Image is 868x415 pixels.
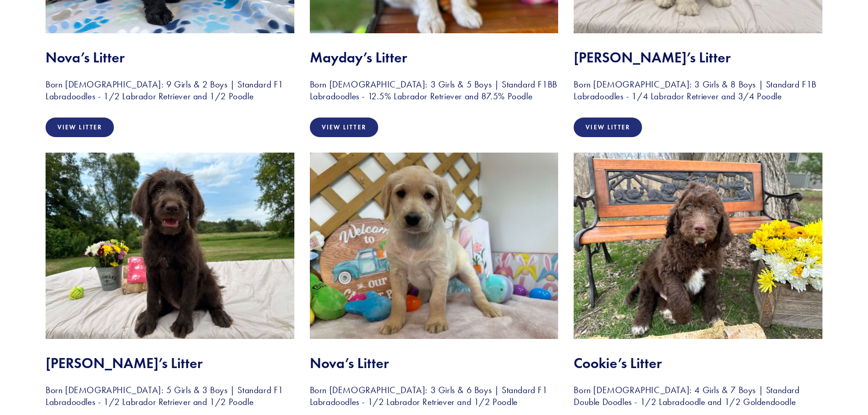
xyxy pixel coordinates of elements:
h3: Born [DEMOGRAPHIC_DATA]: 3 Girls & 6 Boys | Standard F1 Labradoodles - 1/2 Labrador Retriever and... [310,384,559,408]
h2: Cookie’s Litter [574,354,822,372]
h2: [PERSON_NAME]’s Litter [46,354,294,372]
a: View Litter [310,118,378,137]
h2: Mayday’s Litter [310,49,559,66]
h2: Nova’s Litter [310,354,559,372]
h2: Nova’s Litter [46,49,294,66]
h3: Born [DEMOGRAPHIC_DATA]: 9 Girls & 2 Boys | Standard F1 Labradoodles - 1/2 Labrador Retriever and... [46,78,294,102]
h3: Born [DEMOGRAPHIC_DATA]: 3 Girls & 8 Boys | Standard F1B Labradoodles - 1/4 Labrador Retriever an... [574,78,822,102]
h2: [PERSON_NAME]’s Litter [574,49,822,66]
a: View Litter [46,118,114,137]
h3: Born [DEMOGRAPHIC_DATA]: 5 Girls & 3 Boys | Standard F1 Labradoodles - 1/2 Labrador Retriever and... [46,384,294,408]
h3: Born [DEMOGRAPHIC_DATA]: 4 Girls & 7 Boys | Standard Double Doodles - 1/2 Labradoodle and 1/2 Gol... [574,384,822,408]
a: View Litter [574,118,642,137]
h3: Born [DEMOGRAPHIC_DATA]: 3 Girls & 5 Boys | Standard F1BB Labradoodles - 12.5% Labrador Retriever... [310,78,559,102]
